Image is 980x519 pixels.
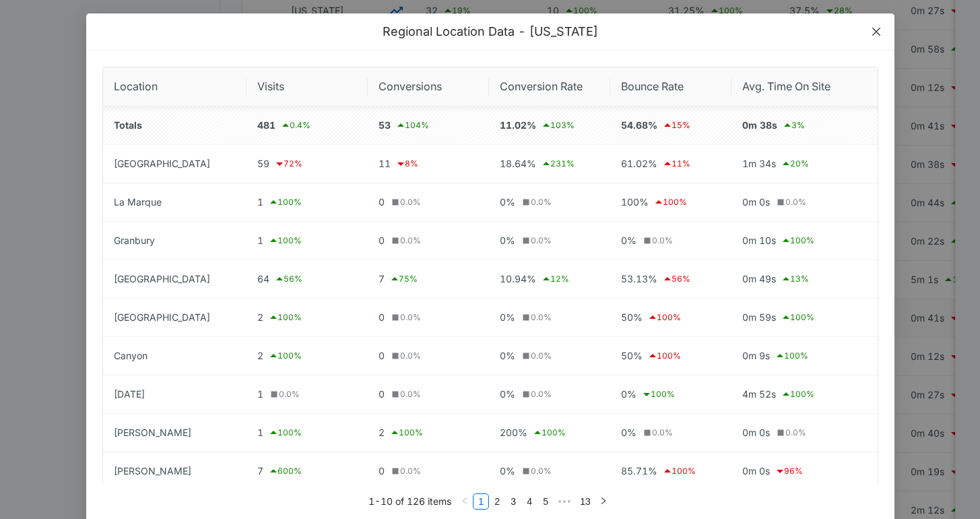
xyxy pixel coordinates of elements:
div: 0% [500,310,599,325]
div: 4m 52s [742,386,867,402]
div: 50% [621,348,721,364]
li: 4 [521,493,537,510]
div: 231 % [541,156,575,172]
td: [PERSON_NAME] [103,452,247,491]
div: 53 [379,117,478,133]
div: 100 % [647,348,681,364]
div: 11 [379,156,478,172]
div: 0% [621,386,721,402]
th: Visits [247,67,368,106]
div: 11 % [662,156,690,172]
div: 100 % [775,348,808,364]
div: 0.0 % [520,388,552,401]
div: 15 % [662,117,690,133]
span: Visits [257,78,347,95]
div: 0.0 % [389,350,421,363]
div: 100 % [268,348,302,364]
div: 100 % [389,425,423,441]
div: 0.0 % [520,465,552,478]
td: [DATE] [103,375,247,414]
div: 0% [500,195,599,210]
span: right [599,497,608,505]
div: 0.0 % [520,350,552,363]
a: 2 [490,494,504,509]
div: 0.0 % [641,235,673,247]
td: [PERSON_NAME] [103,414,247,452]
span: Conversion Rate [500,78,589,95]
div: 1 [257,194,357,210]
span: left [461,497,469,505]
div: 100 % [781,309,814,326]
div: 0.0 % [520,311,552,324]
div: 96 % [775,463,803,479]
div: 54.68% [621,117,721,133]
div: 0 [379,310,478,325]
div: 2 [379,425,478,441]
div: 2 [257,348,357,364]
div: 2 [257,309,357,326]
div: 75 % [389,271,418,287]
div: 0% [500,464,599,479]
div: 100 % [781,233,814,249]
div: 0.0 % [389,311,421,324]
td: Totals [103,106,247,145]
div: 100 % [268,309,302,326]
div: 100 % [268,425,302,441]
div: 0.0 % [520,235,552,247]
div: 56 % [662,271,690,287]
li: Next Page [595,493,612,510]
div: 0% [500,233,599,248]
li: 1-10 of 126 items [368,493,451,510]
div: 481 [257,117,357,133]
div: 0 [379,195,478,210]
div: 18.64% [500,156,599,172]
div: 100 % [532,425,566,441]
div: 100 % [781,386,814,402]
div: 85.71% [621,463,721,479]
div: 0 [379,233,478,248]
td: Canyon [103,337,247,375]
th: Conversions [368,67,489,106]
span: Avg. Time On Site [742,78,857,95]
div: 0.0 % [389,465,421,478]
a: 4 [522,494,537,509]
a: 3 [506,494,521,509]
span: Bounce Rate [621,78,711,95]
div: 0.0 % [268,388,300,401]
td: [GEOGRAPHIC_DATA] [103,299,247,337]
div: 61.02% [621,156,721,172]
div: 100 % [647,309,681,326]
div: 0m 49s [742,271,867,287]
div: 20 % [781,156,809,172]
div: 200% [500,425,599,441]
div: 100 % [268,233,302,249]
div: Regional Location Data - [US_STATE] [102,24,878,39]
div: 11.02% [500,117,599,133]
div: 12 % [541,271,569,287]
div: 0m 10s [742,233,867,249]
div: 0.0 % [641,427,673,439]
div: 0m 0s [742,425,867,440]
th: Conversion Rate [489,67,610,106]
div: 56 % [274,271,302,287]
div: 53.13% [621,271,721,287]
div: 0m 9s [742,348,867,364]
div: 7 [379,271,478,287]
td: Granbury [103,222,247,260]
div: 0.0 % [389,388,421,401]
div: 1 [257,387,357,402]
div: 0% [500,348,599,363]
div: 10.94% [500,271,599,287]
th: Avg. Time On Site [731,67,878,106]
td: La Marque [103,183,247,222]
div: 100% [621,194,721,210]
div: 0m 0s [742,195,867,210]
div: 103 % [541,117,575,133]
div: 100 % [268,194,302,210]
div: 7 [257,463,357,479]
div: 50% [621,309,721,326]
th: Location [103,67,247,106]
li: 2 [489,493,505,510]
div: 0% [621,233,721,248]
li: 5 [537,493,554,510]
